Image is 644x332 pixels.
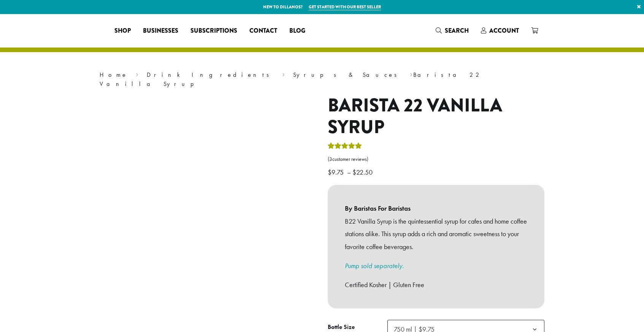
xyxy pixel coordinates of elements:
span: › [282,68,285,79]
a: (3customer reviews) [328,156,544,163]
a: Get started with our best seller [309,4,381,10]
span: › [136,68,138,79]
bdi: 22.50 [352,168,374,176]
h1: Barista 22 Vanilla Syrup [328,95,544,138]
b: By Baristas For Baristas [345,202,527,215]
span: Subscriptions [190,26,237,36]
span: Contact [249,26,277,36]
a: Pump sold separately. [345,261,404,270]
span: Search [445,26,469,35]
span: 3 [329,156,332,162]
span: Shop [114,26,131,36]
a: Shop [108,25,137,37]
span: Account [489,26,519,35]
nav: Breadcrumb [100,70,544,89]
span: $ [328,168,332,176]
span: Businesses [143,26,178,36]
bdi: 9.75 [328,168,346,176]
span: Blog [289,26,305,36]
p: Certified Kosher | Gluten Free [345,278,527,291]
div: Rated 5.00 out of 5 [328,141,362,153]
span: › [410,68,412,79]
a: Drink Ingredients [147,71,274,79]
span: – [347,168,351,176]
a: Home [100,71,128,79]
p: B22 Vanilla Syrup is the quintessential syrup for cafes and home coffee stations alike. This syru... [345,215,527,253]
a: Syrups & Sauces [293,71,402,79]
span: $ [352,168,356,176]
a: Search [430,24,475,37]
